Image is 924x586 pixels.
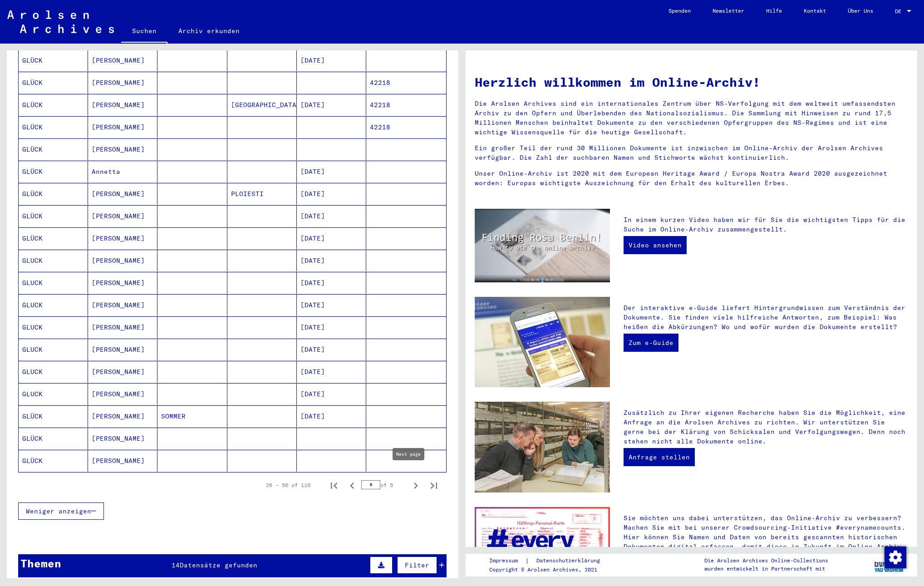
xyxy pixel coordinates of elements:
mat-cell: [DATE] [297,272,366,294]
mat-cell: [PERSON_NAME] [88,450,157,472]
mat-cell: GLÜCK [19,450,88,472]
mat-cell: [DATE] [297,339,366,360]
mat-cell: [DATE] [297,405,366,427]
mat-cell: GLÜCK [19,428,88,449]
div: Themen [20,555,61,571]
mat-cell: 42218 [366,116,446,138]
mat-cell: [PERSON_NAME] [88,227,157,249]
p: wurden entwickelt in Partnerschaft mit [704,565,828,573]
div: Zustimmung ändern [884,546,906,568]
p: Die Arolsen Archives sind ein internationales Zentrum über NS-Verfolgung mit dem weltweit umfasse... [475,99,908,137]
mat-cell: GLUCK [19,339,88,360]
img: Zustimmung ändern [885,547,906,568]
mat-cell: GLUCK [19,294,88,316]
mat-cell: [PERSON_NAME] [88,272,157,294]
button: Previous page [343,476,361,494]
mat-cell: [DATE] [297,294,366,316]
mat-cell: [PERSON_NAME] [88,183,157,205]
mat-cell: [DATE] [297,161,366,182]
p: Unser Online-Archiv ist 2020 mit dem European Heritage Award / Europa Nostra Award 2020 ausgezeic... [475,169,908,188]
div: 26 – 50 of 110 [266,481,310,489]
div: of 5 [361,481,407,489]
mat-cell: GLUCK [19,250,88,271]
p: Ein großer Teil der rund 30 Millionen Dokumente ist inzwischen im Online-Archiv der Arolsen Archi... [475,143,908,163]
button: First page [325,476,343,494]
p: In einem kurzen Video haben wir für Sie die wichtigsten Tipps für die Suche im Online-Archiv zusa... [624,215,908,234]
mat-cell: Annetta [88,161,157,182]
img: inquiries.jpg [475,402,610,492]
span: Filter [405,561,429,569]
mat-cell: GLÜCK [19,405,88,427]
a: Archiv erkunden [167,20,251,42]
button: Filter [397,556,437,574]
span: DE [895,8,905,15]
mat-cell: SOMMER [157,405,227,427]
mat-cell: 42218 [366,94,446,116]
span: Datensätze gefunden [180,561,257,569]
mat-cell: [DATE] [297,316,366,338]
mat-cell: [GEOGRAPHIC_DATA] [227,94,297,116]
mat-cell: [DATE] [297,205,366,227]
button: Weniger anzeigen [18,502,104,520]
mat-cell: [DATE] [297,250,366,271]
mat-cell: GLÜCK [19,49,88,71]
button: Next page [407,476,425,494]
mat-cell: PLOIESTI [227,183,297,205]
mat-cell: GLÜCK [19,183,88,205]
mat-cell: [DATE] [297,383,366,405]
div: | [489,556,611,566]
p: Die Arolsen Archives Online-Collections [704,556,828,565]
mat-cell: GLUCK [19,316,88,338]
mat-cell: GLUCK [19,383,88,405]
mat-cell: GLÜCK [19,205,88,227]
mat-cell: [PERSON_NAME] [88,116,157,138]
mat-cell: [PERSON_NAME] [88,294,157,316]
p: Sie möchten uns dabei unterstützen, das Online-Archiv zu verbessern? Machen Sie mit bei unserer C... [624,513,908,561]
mat-cell: [PERSON_NAME] [88,316,157,338]
mat-cell: GLÜCK [19,227,88,249]
h1: Herzlich willkommen im Online-Archiv! [475,73,908,92]
mat-cell: [DATE] [297,183,366,205]
span: 14 [172,561,180,569]
mat-cell: [DATE] [297,94,366,116]
mat-cell: [PERSON_NAME] [88,72,157,94]
a: Impressum [489,556,525,566]
a: Anfrage stellen [624,448,695,466]
img: eguide.jpg [475,297,610,387]
mat-cell: [PERSON_NAME] [88,383,157,405]
a: Datenschutzerklärung [529,556,611,566]
mat-cell: [PERSON_NAME] [88,94,157,116]
mat-cell: GLÜCK [19,116,88,138]
img: Arolsen_neg.svg [7,10,114,33]
p: Copyright © Arolsen Archives, 2021 [489,566,611,574]
mat-cell: [PERSON_NAME] [88,361,157,383]
mat-cell: [DATE] [297,227,366,249]
img: video.jpg [475,209,610,282]
p: Der interaktive e-Guide liefert Hintergrundwissen zum Verständnis der Dokumente. Sie finden viele... [624,303,908,332]
a: Zum e-Guide [624,334,678,352]
mat-cell: [DATE] [297,361,366,383]
img: yv_logo.png [872,553,906,576]
mat-cell: [PERSON_NAME] [88,205,157,227]
mat-cell: [PERSON_NAME] [88,339,157,360]
button: Last page [425,476,443,494]
mat-cell: GLUCK [19,272,88,294]
mat-cell: GLÜCK [19,161,88,182]
mat-cell: [PERSON_NAME] [88,250,157,271]
mat-cell: [PERSON_NAME] [88,428,157,449]
mat-cell: [PERSON_NAME] [88,138,157,160]
a: Suchen [121,20,167,44]
mat-cell: [PERSON_NAME] [88,405,157,427]
mat-cell: [DATE] [297,49,366,71]
span: Weniger anzeigen [26,507,91,515]
mat-cell: [PERSON_NAME] [88,49,157,71]
mat-cell: GLÜCK [19,138,88,160]
a: Video ansehen [624,236,687,254]
mat-cell: 42218 [366,72,446,94]
p: Zusätzlich zu Ihrer eigenen Recherche haben Sie die Möglichkeit, eine Anfrage an die Arolsen Arch... [624,408,908,446]
mat-cell: GLUCK [19,361,88,383]
mat-cell: GLÜCK [19,72,88,94]
mat-cell: GLÜCK [19,94,88,116]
